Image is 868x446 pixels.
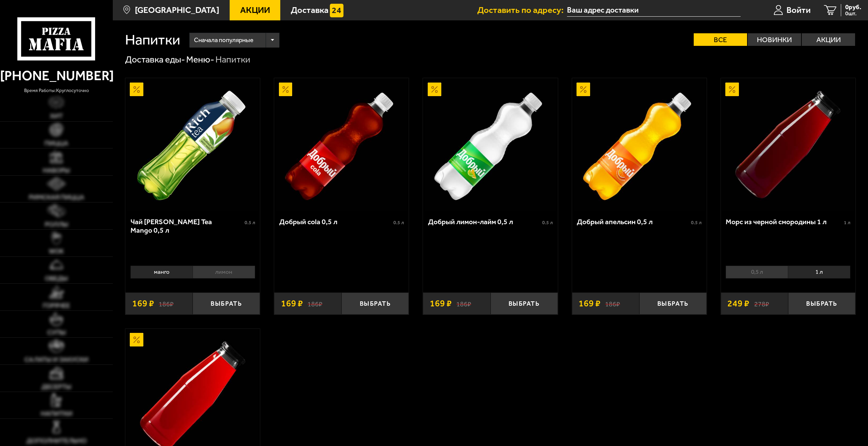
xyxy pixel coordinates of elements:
[24,356,88,363] span: Салаты и закуски
[786,6,811,15] span: Войти
[194,32,253,49] span: Сначала популярные
[491,292,558,315] button: Выбрать
[639,292,707,315] button: Выбрать
[135,6,219,15] span: [GEOGRAPHIC_DATA]
[45,275,68,282] span: Обеды
[186,54,214,65] a: Меню-
[43,167,70,174] span: Наборы
[845,4,861,11] span: 0 руб.
[393,220,404,226] span: 0.5 л
[725,83,739,96] img: Акционный
[727,299,749,308] span: 249 ₽
[691,220,702,226] span: 0.5 л
[579,299,601,308] span: 169 ₽
[130,333,143,346] img: Акционный
[424,78,557,211] img: Добрый лимон-лайм 0,5 л
[279,217,392,226] div: Добрый cola 0,5 л
[721,78,855,211] a: АкционныйМорс из черной смородины 1 л
[130,266,193,278] li: манго
[47,329,66,336] span: Супы
[577,217,689,226] div: Добрый апельсин 0,5 л
[125,54,185,65] a: Доставка еды-
[49,248,64,255] span: WOK
[605,299,620,308] s: 186 ₽
[291,6,329,15] span: Доставка
[132,299,154,308] span: 169 ₽
[721,263,855,285] div: 0
[125,33,180,47] h1: Напитки
[279,83,293,96] img: Акционный
[844,220,850,226] span: 1 л
[430,299,452,308] span: 169 ₽
[754,299,769,308] s: 278 ₽
[240,6,270,15] span: Акции
[428,217,541,226] div: Добрый лимон-лайм 0,5 л
[275,78,408,211] img: Добрый cola 0,5 л
[788,292,855,315] button: Выбрать
[193,292,260,315] button: Выбрать
[125,263,260,285] div: 0
[281,299,303,308] span: 169 ₽
[43,302,70,309] span: Горячее
[748,33,801,46] label: Новинки
[245,220,255,226] span: 0.5 л
[845,11,861,16] span: 0 шт.
[722,78,854,211] img: Морс из черной смородины 1 л
[341,292,409,315] button: Выбрать
[307,299,322,308] s: 186 ₽
[50,113,63,120] span: Хит
[428,83,441,96] img: Акционный
[572,78,707,211] a: АкционныйДобрый апельсин 0,5 л
[215,54,250,66] div: Напитки
[45,140,68,147] span: Пицца
[577,83,590,96] img: Акционный
[45,221,68,228] span: Роллы
[41,410,72,417] span: Напитки
[193,266,255,278] li: лимон
[456,299,471,308] s: 186 ₽
[26,438,87,444] span: Дополнительно
[694,33,747,46] label: Все
[125,78,260,211] a: АкционныйЧай Rich Green Tea Mango 0,5 л
[330,4,343,17] img: 15daf4d41897b9f0e9f617042186c801.svg
[274,78,409,211] a: АкционныйДобрый cola 0,5 л
[788,266,850,278] li: 1 л
[802,33,855,46] label: Акции
[726,266,788,278] li: 0,5 л
[29,194,84,201] span: Римская пицца
[477,6,567,15] span: Доставить по адресу:
[130,217,243,235] div: Чай [PERSON_NAME] Tea Mango 0,5 л
[130,83,143,96] img: Акционный
[159,299,174,308] s: 186 ₽
[542,220,553,226] span: 0.5 л
[41,383,71,390] span: Десерты
[726,217,842,226] div: Морс из черной смородины 1 л
[423,78,557,211] a: АкционныйДобрый лимон-лайм 0,5 л
[126,78,259,211] img: Чай Rich Green Tea Mango 0,5 л
[567,4,741,17] input: Ваш адрес доставки
[573,78,706,211] img: Добрый апельсин 0,5 л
